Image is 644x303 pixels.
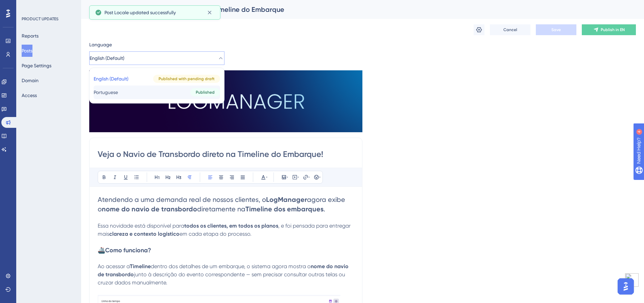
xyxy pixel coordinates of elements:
span: English (Default) [90,54,124,62]
span: . [324,205,325,213]
div: [Logmanager] Navio de Transbordo na Timeline do Embarque [89,5,619,14]
span: , e foi pensada para entregar mais [98,223,352,237]
strong: Timeline dos embarques [245,205,324,213]
button: Access [22,89,37,101]
strong: nome do navio de transbordo [98,263,350,278]
span: Published [196,90,215,95]
div: PRODUCT UPDATES [22,16,58,22]
strong: Timeline [130,263,151,270]
button: English (Default)Published with pending draft [94,72,220,86]
button: PortuguesePublished [94,86,220,99]
button: Save [536,24,576,35]
strong: clareza e contexto logístico [109,231,180,237]
button: Posts [22,45,32,57]
span: Ao acessar a [98,263,130,270]
span: em cada etapa do processo. [180,231,252,237]
input: Post Title [98,149,354,160]
span: Need Help? [16,2,42,10]
iframe: UserGuiding AI Assistant Launcher [616,276,636,297]
strong: nome do navio de transbordo [102,205,197,213]
span: dentro dos detalhes de um embarque, o sistema agora mostra o [151,263,311,270]
span: Atendendo a uma demanda real de nossos clientes, o [98,195,266,204]
img: file-1751034221794.png [89,70,362,132]
strong: Como funciona? [105,247,151,254]
button: Page Settings [22,60,51,72]
button: Publish in EN [582,24,636,35]
span: Portuguese [94,88,118,96]
button: Cancel [490,24,530,35]
span: Post Locale updated successfully [104,8,176,17]
button: English (Default) [89,51,224,65]
button: Domain [22,74,39,87]
span: agora exibe o [98,195,347,213]
span: Publish in EN [601,27,625,32]
span: junto à descrição do evento correspondente — sem precisar consultar outras telas ou cruzar dados ... [98,271,347,286]
strong: todos os clientes, em todos os planos [184,223,278,229]
span: Essa novidade está disponível para [98,223,184,229]
span: Published with pending draft [159,76,215,81]
span: 🚢 [98,247,105,254]
span: Cancel [503,27,517,32]
span: English (Default) [94,75,128,83]
div: 4 [47,3,49,9]
strong: LogManager [266,195,307,204]
span: Language [89,41,112,49]
span: Save [551,27,561,32]
button: Reports [22,30,39,42]
span: diretamente na [197,205,245,213]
